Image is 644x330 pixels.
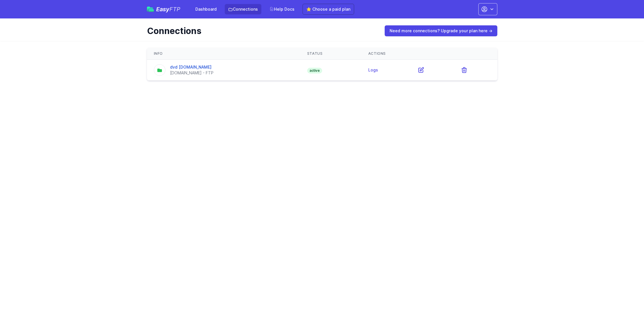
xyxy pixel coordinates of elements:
span: FTP [169,6,180,13]
th: Status [300,48,361,60]
span: active [307,68,322,73]
a: dvd [DOMAIN_NAME] [170,65,211,69]
a: Logs [368,67,378,72]
a: Connections [225,4,261,14]
span: Easy [156,6,180,12]
div: [DOMAIN_NAME] - FTP [170,70,214,76]
h1: Connections [147,26,377,36]
a: ⭐ Choose a paid plan [303,4,354,15]
a: Help Docs [266,4,298,14]
th: Info [147,48,300,60]
img: easyftp_logo.png [147,7,154,12]
th: Actions [361,48,497,60]
a: EasyFTP [147,6,180,12]
a: Need more connections? Upgrade your plan here → [385,25,497,36]
a: Dashboard [192,4,220,14]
